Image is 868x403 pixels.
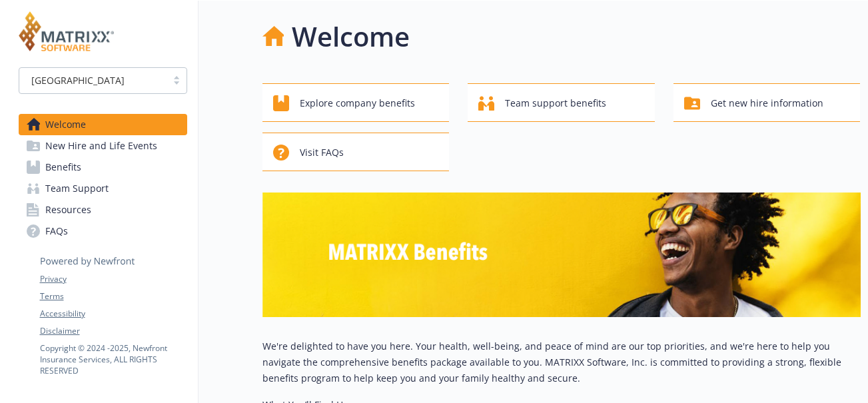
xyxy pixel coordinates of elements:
[262,338,861,386] p: We're delighted to have you here. Your health, well-being, and peace of mind are our top prioriti...
[262,83,450,122] button: Explore company benefits
[19,114,187,135] a: Welcome
[19,199,187,220] a: Resources
[40,273,187,285] a: Privacy
[40,342,187,376] p: Copyright © 2024 - 2025 , Newfront Insurance Services, ALL RIGHTS RESERVED
[468,83,655,122] button: Team support benefits
[19,178,187,199] a: Team Support
[711,91,823,116] span: Get new hire information
[31,73,125,87] span: [GEOGRAPHIC_DATA]
[45,114,86,135] span: Welcome
[673,83,861,122] button: Get new hire information
[300,91,415,116] span: Explore company benefits
[45,135,157,157] span: New Hire and Life Events
[19,157,187,178] a: Benefits
[45,220,68,242] span: FAQs
[40,325,187,337] a: Disclaimer
[292,17,410,57] h1: Welcome
[40,308,187,320] a: Accessibility
[26,73,160,87] span: [GEOGRAPHIC_DATA]
[262,133,450,171] button: Visit FAQs
[505,91,606,116] span: Team support benefits
[300,140,344,165] span: Visit FAQs
[40,290,187,302] a: Terms
[45,199,91,220] span: Resources
[45,178,109,199] span: Team Support
[19,135,187,157] a: New Hire and Life Events
[262,193,861,317] img: overview page banner
[19,220,187,242] a: FAQs
[45,157,81,178] span: Benefits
